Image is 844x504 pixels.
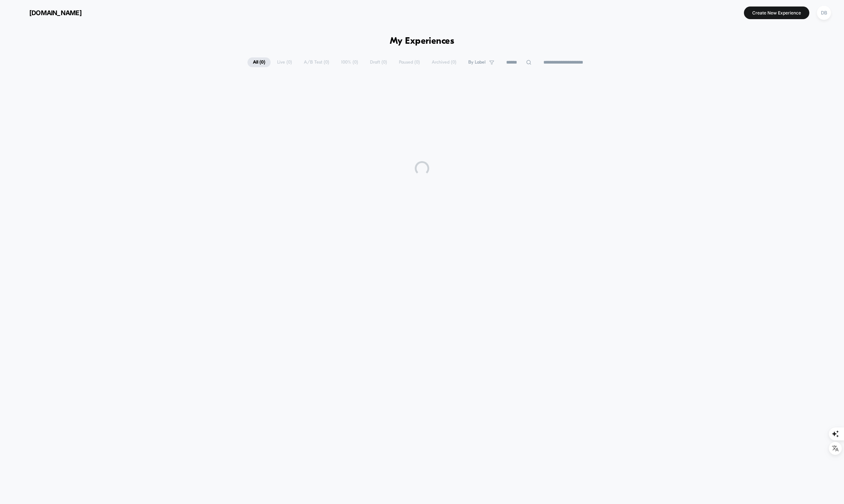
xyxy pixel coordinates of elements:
h1: My Experiences [390,36,455,47]
span: [DOMAIN_NAME] [29,9,82,17]
button: Create New Experience [744,7,809,19]
button: DB [815,5,833,20]
span: By Label [468,60,486,65]
button: [DOMAIN_NAME] [11,7,84,18]
span: All ( 0 ) [247,57,271,67]
div: DB [817,6,831,20]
